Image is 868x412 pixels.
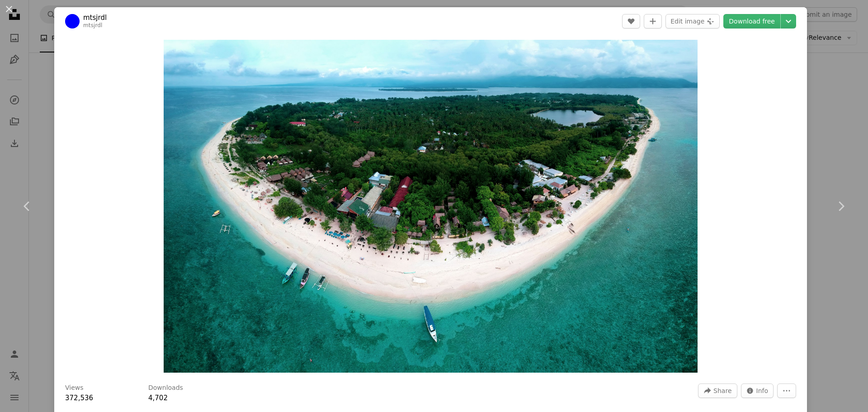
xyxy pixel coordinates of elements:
button: More Actions [777,384,796,398]
button: Like [622,14,640,28]
button: Stats about this image [741,384,774,398]
span: Info [756,384,769,398]
a: mtsjrdl [83,13,107,22]
span: Share [713,384,731,398]
button: Share this image [698,384,737,398]
a: Next [814,163,868,250]
a: Download free [723,14,780,28]
span: 4,702 [148,394,168,402]
button: Add to Collection [644,14,662,28]
button: Choose download size [781,14,796,28]
img: aerial view of green trees and body of water during daytime [164,40,698,373]
button: Zoom in on this image [164,40,698,373]
h3: Views [65,384,84,393]
img: Go to mtsjrdl's profile [65,14,80,28]
a: mtsjrdl [83,22,103,28]
span: 372,536 [65,394,93,402]
h3: Downloads [148,384,183,393]
button: Edit image [665,14,720,28]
